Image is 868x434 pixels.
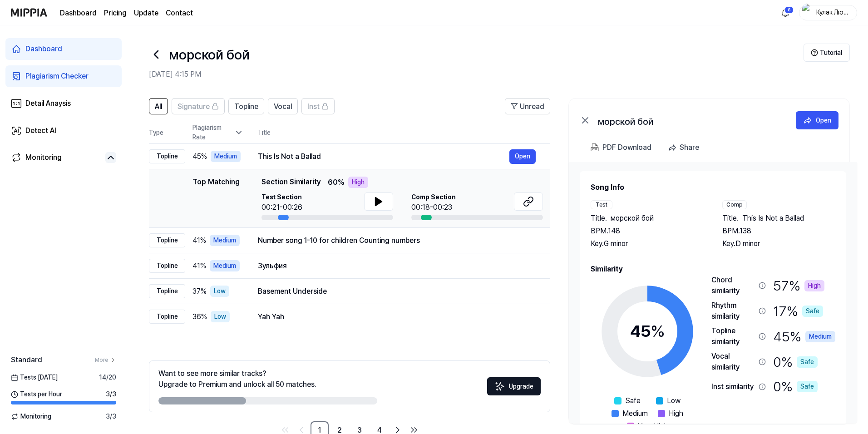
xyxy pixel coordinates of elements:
div: 57 % [773,275,824,296]
span: Medium [622,408,648,419]
span: Tests per Hour [11,390,62,399]
div: Safe [802,306,823,317]
span: All [155,101,162,112]
span: 3 / 3 [106,412,116,421]
div: Topline [149,149,185,163]
div: Key. D minor [722,238,836,249]
div: PDF Download [602,142,651,153]
h2: [DATE] 4:15 PM [149,69,804,80]
button: Open [509,149,536,164]
div: Кулак Любви [816,7,851,17]
button: All [149,98,168,114]
div: Detail Anaysis [25,98,71,109]
span: High [669,408,683,419]
span: 45 % [192,151,207,162]
div: Comp [722,200,747,209]
span: Unread [520,101,544,112]
div: Medium [210,235,240,246]
span: Signature [178,101,210,112]
a: Dashboard [5,38,122,60]
span: 41 % [192,235,206,246]
span: Test Section [261,192,302,202]
button: Tutorial [804,44,850,62]
div: 00:18-00:23 [411,202,456,213]
img: PDF Download [591,143,599,152]
div: Topline similarity [711,325,755,347]
div: Yah Yah [258,311,536,322]
span: Title . [591,213,607,224]
div: Safe [797,356,818,368]
span: Comp Section [411,192,456,202]
span: This Is Not a Ballad [742,213,804,224]
div: Topline [149,284,185,298]
button: 알림6 [778,5,793,20]
div: Top Matching [192,177,240,220]
a: Contact [166,8,193,19]
h1: морской бой [169,44,250,65]
div: 45 % [773,325,835,347]
span: 60 % [328,177,345,188]
button: Signature [172,98,225,114]
span: 14 / 20 [99,373,116,382]
div: Plagiarism Rate [192,123,243,142]
div: Share [680,142,699,153]
div: 0 % [773,376,818,397]
div: Chord similarity [711,275,755,296]
div: 45 [630,319,665,344]
img: profile [802,4,813,22]
th: Type [149,122,185,144]
button: PDF Download [589,138,653,157]
div: Number song 1-10 for children Counting numbers [258,235,536,246]
div: Open [816,115,831,125]
div: High [804,280,824,291]
img: Sparkles [494,381,505,392]
span: Inst [307,101,320,112]
div: Basement Underside [258,286,536,297]
span: 36 % [192,311,207,322]
button: profileКулак Любви [799,5,857,20]
a: Detail Anaysis [5,93,122,114]
button: Vocal [268,98,298,114]
div: Test [591,200,612,209]
div: Medium [805,331,835,342]
h2: Song Info [591,182,835,193]
span: Vocal [274,101,292,112]
img: Help [811,49,818,56]
a: Plagiarism Checker [5,65,122,87]
div: Detect AI [25,125,56,136]
button: Pricing [104,8,127,19]
div: Topline [149,259,185,273]
span: Safe [625,395,641,406]
span: Monitoring [11,412,51,421]
div: Medium [211,151,241,162]
button: Topline [228,98,264,114]
a: Monitoring [11,152,102,163]
button: Unread [505,98,550,114]
span: Standard [11,355,42,365]
button: Share [664,138,706,157]
span: Section Similarity [261,177,321,188]
img: 알림 [780,7,791,18]
div: Vocal similarity [711,351,755,373]
a: More [95,356,116,364]
div: 6 [784,6,794,14]
button: Open [796,111,838,129]
div: Inst similarity [711,381,755,392]
span: 37 % [192,286,207,297]
span: Topline [234,101,258,112]
div: Dashboard [25,44,62,54]
div: Low [210,286,229,297]
a: Song InfoTestTitle.морской бойBPM.148Key.G minorCompTitle.This Is Not a BalladBPM.138Key.D minorS... [569,162,857,424]
div: 0 % [773,351,818,373]
span: Tests [DATE] [11,373,58,382]
div: BPM. 148 [591,226,704,237]
div: морской бой [598,115,779,126]
div: BPM. 138 [722,226,836,237]
div: This Is Not a Ballad [258,151,509,162]
th: Title [258,122,550,143]
h2: Similarity [591,264,835,275]
a: Update [134,8,158,19]
div: Plagiarism Checker [25,71,89,82]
